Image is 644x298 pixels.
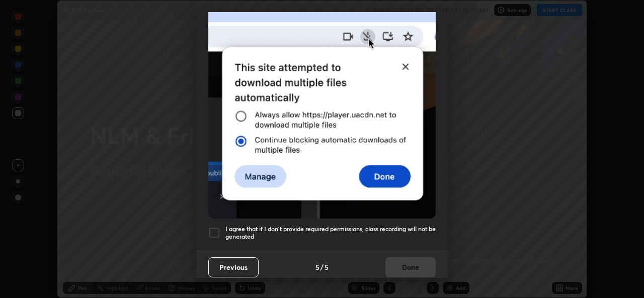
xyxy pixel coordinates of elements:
h5: I agree that if I don't provide required permissions, class recording will not be generated [225,225,436,241]
h4: / [320,262,324,272]
h4: 5 [315,262,319,272]
h4: 5 [325,262,329,272]
button: Previous [208,257,259,277]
